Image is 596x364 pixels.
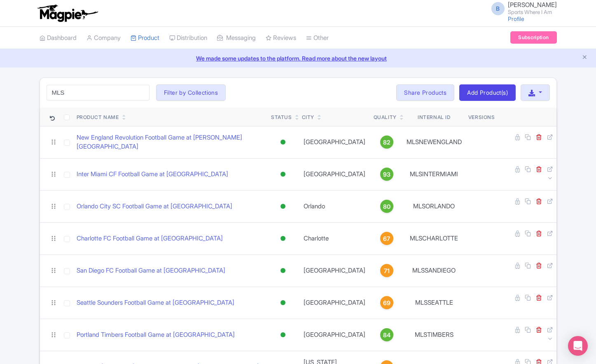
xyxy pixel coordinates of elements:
[508,9,557,15] small: Sports Where I Am
[403,190,465,222] td: MLSORLANDO
[77,234,223,243] a: Charlotte FC Football Game at [GEOGRAPHIC_DATA]
[299,158,370,190] td: [GEOGRAPHIC_DATA]
[77,114,119,121] div: Product Name
[266,27,296,49] a: Reviews
[403,319,465,351] td: MLSTIMBERS
[374,296,400,309] a: 69
[374,168,400,181] a: 93
[299,222,370,254] td: Charlotte
[299,254,370,287] td: [GEOGRAPHIC_DATA]
[271,114,292,121] div: Status
[299,190,370,222] td: Orlando
[77,330,235,340] a: Portland Timbers Football Game at [GEOGRAPHIC_DATA]
[5,54,591,63] a: We made some updates to the platform. Read more about the new layout
[279,297,287,309] div: Active
[77,202,232,211] a: Orlando City SC Football Game at [GEOGRAPHIC_DATA]
[374,200,400,213] a: 80
[299,126,370,158] td: [GEOGRAPHIC_DATA]
[279,136,287,148] div: Active
[77,170,228,179] a: Inter Miami CF Football Game at [GEOGRAPHIC_DATA]
[306,27,329,49] a: Other
[279,168,287,180] div: Active
[77,133,265,152] a: New England Revolution Football Game at [PERSON_NAME][GEOGRAPHIC_DATA]
[510,31,556,44] a: Subscription
[374,135,400,149] a: 82
[383,299,390,308] span: 69
[383,234,390,243] span: 67
[374,114,397,121] div: Quality
[403,287,465,319] td: MLSSEATTLE
[374,232,400,245] a: 67
[383,138,390,147] span: 82
[396,84,454,101] a: Share Products
[491,2,505,15] span: B
[40,27,77,49] a: Dashboard
[383,202,390,211] span: 80
[403,126,465,158] td: MLSNEWENGLAND
[279,233,287,245] div: Active
[77,266,225,275] a: San Diego FC Football Game at [GEOGRAPHIC_DATA]
[374,264,400,277] a: 71
[486,2,557,15] a: B [PERSON_NAME] Sports Where I Am
[77,298,234,308] a: Seattle Sounders Football Game at [GEOGRAPHIC_DATA]
[217,27,256,49] a: Messaging
[568,336,588,356] div: Open Intercom Messenger
[279,201,287,212] div: Active
[459,84,516,101] a: Add Product(s)
[131,27,159,49] a: Product
[279,265,287,277] div: Active
[47,85,150,100] input: Search product name, city, or interal id
[35,4,99,22] img: logo-ab69f6fb50320c5b225c76a69d11143b.png
[383,331,390,340] span: 84
[508,1,557,9] span: [PERSON_NAME]
[169,27,207,49] a: Distribution
[279,329,287,341] div: Active
[299,319,370,351] td: [GEOGRAPHIC_DATA]
[403,158,465,190] td: MLSINTERMIAMI
[403,222,465,254] td: MLSCHARLOTTE
[374,328,400,341] a: 84
[299,287,370,319] td: [GEOGRAPHIC_DATA]
[384,266,390,275] span: 71
[383,170,390,179] span: 93
[156,84,226,101] button: Filter by Collections
[302,114,314,121] div: City
[86,27,121,49] a: Company
[403,254,465,287] td: MLSSANDIEGO
[403,107,465,126] th: Internal ID
[465,107,498,126] th: Versions
[508,15,524,22] a: Profile
[582,53,588,63] button: Close announcement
